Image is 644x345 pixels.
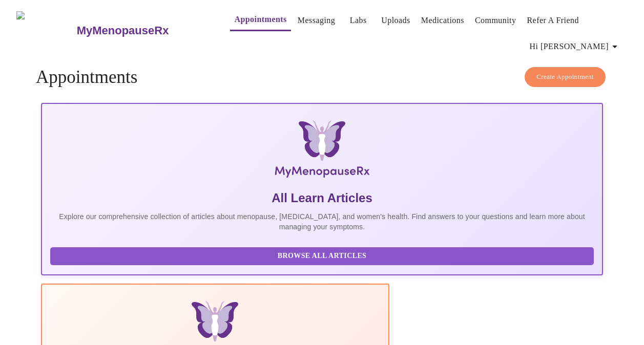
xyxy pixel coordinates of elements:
a: Labs [350,13,367,28]
button: Refer a Friend [523,10,583,31]
span: Create Appointment [536,71,594,83]
span: Hi [PERSON_NAME] [530,39,621,54]
img: MyMenopauseRx Logo [135,120,509,182]
button: Labs [342,10,375,31]
h4: Appointments [36,67,608,88]
button: Messaging [294,10,339,31]
a: Browse All Articles [50,251,596,260]
h3: MyMenopauseRx [77,24,169,37]
button: Appointments [230,9,290,31]
a: Appointments [234,12,286,27]
h5: All Learn Articles [50,190,594,206]
a: Medications [421,13,464,28]
a: Refer a Friend [527,13,579,28]
a: MyMenopauseRx [75,13,210,49]
a: Community [475,13,516,28]
a: Uploads [381,13,410,28]
span: Browse All Articles [60,250,584,263]
button: Uploads [377,10,414,31]
button: Hi [PERSON_NAME] [526,36,625,57]
button: Browse All Articles [50,247,594,265]
a: Messaging [298,13,335,28]
p: Explore our comprehensive collection of articles about menopause, [MEDICAL_DATA], and women's hea... [50,211,594,232]
button: Create Appointment [525,67,606,87]
img: MyMenopauseRx Logo [16,11,75,50]
button: Community [471,10,521,31]
button: Medications [417,10,468,31]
